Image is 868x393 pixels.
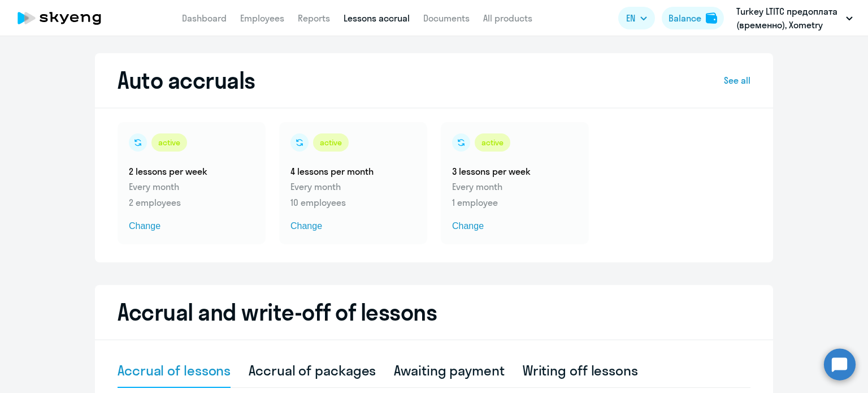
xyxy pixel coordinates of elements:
h5: 3 lessons per week [452,165,578,178]
div: active [151,133,187,152]
div: Writing off lessons [523,361,638,379]
a: Lessons accrual [344,12,410,24]
button: Turkey LTITC предоплата (временно), Xometry Europe GmbH [731,5,858,32]
a: Employees [240,12,284,24]
h5: 4 lessons per month [290,165,416,178]
a: Reports [298,12,330,24]
h2: Accrual and write-off of lessons [118,299,750,326]
div: Awaiting payment [394,361,504,379]
button: Balancebalance [662,7,724,29]
button: EN [618,7,655,29]
a: All products [483,12,532,24]
div: active [475,133,510,152]
p: Every month [129,180,254,193]
a: Documents [423,12,470,24]
p: 1 employee [452,196,578,209]
div: Accrual of packages [249,361,376,379]
p: Every month [452,180,578,193]
p: Turkey LTITC предоплата (временно), Xometry Europe GmbH [736,5,841,32]
h2: Auto accruals [118,67,255,94]
p: Every month [290,180,416,193]
div: Balance [669,11,701,25]
img: balance [706,12,717,24]
span: Change [129,219,254,233]
p: 2 employees [129,196,254,209]
span: Change [452,219,578,233]
div: active [313,133,349,152]
p: 10 employees [290,196,416,209]
span: EN [626,11,635,25]
a: See all [724,74,750,87]
h5: 2 lessons per week [129,165,254,178]
span: Change [290,219,416,233]
a: Dashboard [182,12,227,24]
div: Accrual of lessons [118,361,231,379]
